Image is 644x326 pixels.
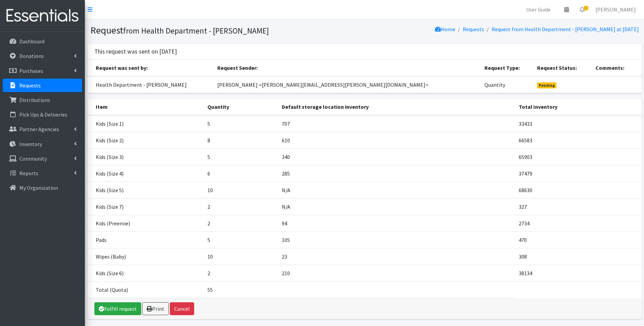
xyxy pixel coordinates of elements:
[3,181,82,195] a: My Organization
[278,182,515,198] td: N/A
[515,148,642,165] td: 65903
[278,215,515,231] td: 94
[19,111,67,118] p: Pick Ups & Deliveries
[480,60,533,76] th: Request Type:
[19,126,59,133] p: Partner Agencies
[515,231,642,248] td: 470
[203,132,278,148] td: 8
[463,26,484,33] a: Requests
[90,24,362,36] h1: Request
[515,215,642,231] td: 2734
[203,198,278,215] td: 2
[142,302,169,315] a: Print
[3,166,82,180] a: Reports
[94,302,141,315] a: Fulfill request
[203,231,278,248] td: 5
[19,53,44,59] p: Donations
[590,3,641,16] a: [PERSON_NAME]
[278,165,515,182] td: 285
[480,76,533,93] td: Quantity
[537,82,556,88] span: Pending
[203,215,278,231] td: 2
[88,182,203,198] td: Kids (Size 5)
[515,99,642,115] th: Total Inventory
[515,248,642,265] td: 308
[203,265,278,281] td: 2
[203,115,278,132] td: 5
[278,132,515,148] td: 610
[591,60,641,76] th: Comments:
[203,99,278,115] th: Quantity
[3,64,82,78] a: Purchases
[515,182,642,198] td: 68630
[492,26,639,33] a: Request from Health Department - [PERSON_NAME] at [DATE]
[203,281,278,298] td: 55
[515,198,642,215] td: 327
[3,79,82,92] a: Requests
[3,122,82,136] a: Partner Agencies
[3,49,82,63] a: Donations
[88,60,213,76] th: Request was sent by:
[3,152,82,165] a: Community
[278,248,515,265] td: 23
[584,6,588,11] span: 2
[515,165,642,182] td: 37479
[19,97,50,103] p: Distributions
[203,248,278,265] td: 10
[3,93,82,107] a: Distributions
[88,148,203,165] td: Kids (Size 3)
[203,148,278,165] td: 5
[123,26,269,36] small: from Health Department - [PERSON_NAME]
[88,165,203,182] td: Kids (Size 4)
[170,302,194,315] button: Cancel
[3,35,82,48] a: Dashboard
[213,60,480,76] th: Request Sender:
[203,182,278,198] td: 10
[3,108,82,121] a: Pick Ups & Deliveries
[278,231,515,248] td: 105
[88,281,203,298] td: Total (Quota)
[19,38,44,45] p: Dashboard
[278,198,515,215] td: N/A
[88,198,203,215] td: Kids (Size 7)
[435,26,455,33] a: Home
[88,231,203,248] td: Pads
[19,82,41,89] p: Requests
[203,165,278,182] td: 6
[515,115,642,132] td: 33433
[88,248,203,265] td: Wipes (Baby)
[19,141,42,147] p: Inventory
[19,184,58,191] p: My Organization
[88,99,203,115] th: Item
[574,3,590,16] a: 2
[521,3,556,16] a: User Guide
[3,4,82,27] img: HumanEssentials
[88,265,203,281] td: Kids (Size 6)
[278,148,515,165] td: 340
[278,99,515,115] th: Default storage location inventory
[88,76,213,93] td: Health Department - [PERSON_NAME]
[515,265,642,281] td: 38134
[515,132,642,148] td: 66583
[88,115,203,132] td: Kids (Size 1)
[533,60,591,76] th: Request Status:
[278,265,515,281] td: 210
[94,48,177,55] h3: This request was sent on [DATE]
[88,132,203,148] td: Kids (Size 2)
[88,215,203,231] td: Kids (Preemie)
[19,67,43,74] p: Purchases
[19,155,47,162] p: Community
[19,170,38,177] p: Reports
[3,137,82,151] a: Inventory
[213,76,480,93] td: [PERSON_NAME] <[PERSON_NAME][EMAIL_ADDRESS][PERSON_NAME][DOMAIN_NAME]>
[278,115,515,132] td: 707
